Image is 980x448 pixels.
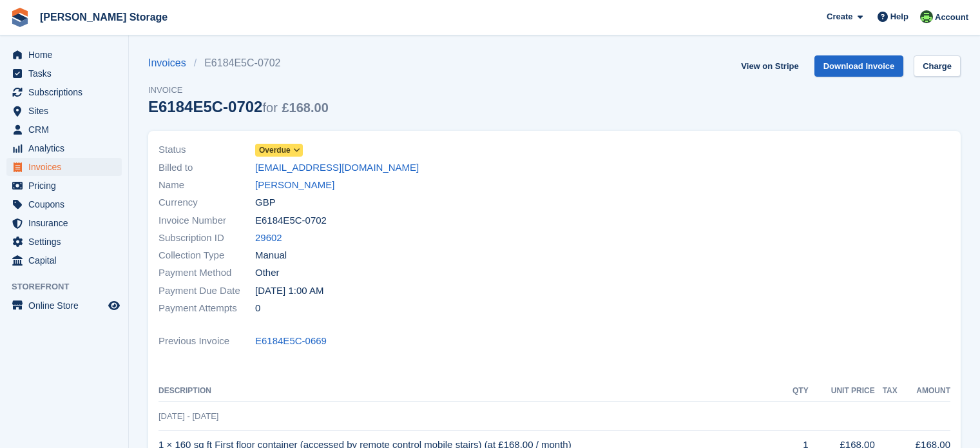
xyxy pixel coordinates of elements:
span: Name [159,178,255,193]
span: Collection Type [159,248,255,263]
a: E6184E5C-0669 [255,334,327,349]
img: Thomas Frary [920,10,933,23]
a: menu [6,233,122,251]
span: Invoices [28,158,106,176]
a: [PERSON_NAME] [255,178,334,193]
a: menu [6,83,122,101]
span: Manual [255,248,287,263]
a: 29602 [255,231,282,246]
span: Other [255,266,280,280]
a: menu [6,139,122,157]
a: menu [6,46,122,64]
a: menu [6,121,122,139]
span: Account [935,11,968,24]
span: Invoice [148,84,329,97]
span: Currency [159,195,255,210]
th: Amount [898,381,950,402]
span: Insurance [28,214,106,232]
span: [DATE] - [DATE] [159,411,218,421]
span: Payment Attempts [159,301,255,316]
div: E6184E5C-0702 [148,98,329,115]
span: Sites [28,102,106,120]
a: Invoices [148,55,194,71]
a: menu [6,195,122,213]
a: Charge [914,55,961,77]
a: menu [6,297,122,315]
span: Coupons [28,195,106,213]
span: Create [827,10,852,23]
span: Subscriptions [28,83,106,101]
span: Invoice Number [159,213,255,228]
a: menu [6,251,122,269]
a: [PERSON_NAME] Storage [35,6,173,28]
span: GBP [255,195,276,210]
a: Overdue [255,142,303,157]
a: menu [6,214,122,232]
a: View on Stripe [736,55,803,77]
span: Home [28,46,106,64]
span: Tasks [28,64,106,83]
span: E6184E5C-0702 [255,213,327,228]
a: menu [6,177,122,195]
a: menu [6,102,122,120]
time: 2025-08-26 00:00:00 UTC [255,284,323,298]
span: CRM [28,121,106,139]
th: Description [159,381,784,402]
span: for [262,101,277,115]
a: menu [6,64,122,83]
span: Online Store [28,297,106,315]
span: Billed to [159,161,255,175]
th: Tax [875,381,898,402]
nav: breadcrumbs [148,55,329,71]
span: 0 [255,301,260,316]
th: QTY [784,381,808,402]
a: [EMAIL_ADDRESS][DOMAIN_NAME] [255,161,419,175]
span: Help [890,10,908,23]
img: stora-icon-8386f47178a22dfd0bd8f6a31ec36ba5ce8667c1dd55bd0f319d3a0aa187defe.svg [10,8,30,27]
a: Preview store [106,298,122,313]
span: Analytics [28,139,106,157]
span: Storefront [12,280,128,293]
span: Previous Invoice [159,334,255,349]
span: Payment Method [159,266,255,280]
a: Download Invoice [814,55,904,77]
span: Subscription ID [159,231,255,246]
span: Overdue [259,144,291,156]
span: £168.00 [282,101,328,115]
th: Unit Price [809,381,875,402]
span: Status [159,142,255,157]
a: menu [6,158,122,176]
span: Pricing [28,177,106,195]
span: Settings [28,233,106,251]
span: Payment Due Date [159,284,255,298]
span: Capital [28,251,106,269]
